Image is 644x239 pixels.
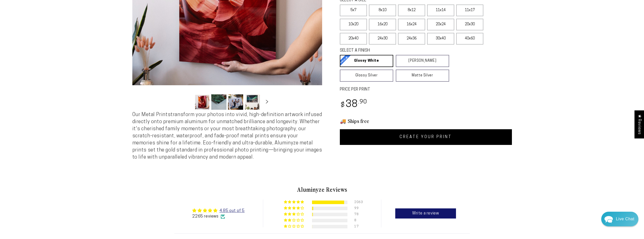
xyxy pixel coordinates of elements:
[634,110,644,138] div: Click to open Judge.me floating reviews tab
[354,207,360,210] div: 99
[284,225,305,228] div: 1% (17) reviews with 1 star rating
[211,94,226,110] button: Load image 2 in gallery view
[192,214,244,219] div: 2265 reviews
[340,70,393,82] a: Glossy Silver
[340,19,367,30] label: 10x20
[340,55,393,67] a: Glossy White
[456,33,483,45] label: 40x60
[427,19,454,30] label: 20x24
[284,200,305,204] div: 91% (2063) reviews with 5 star rating
[396,55,449,67] a: [PERSON_NAME]
[354,213,360,216] div: 78
[182,96,193,107] button: Slide left
[341,102,345,109] span: $
[456,19,483,30] label: 20x30
[369,5,396,16] label: 8x10
[284,212,305,216] div: 3% (78) reviews with 3 star rating
[340,5,367,16] label: 5x7
[340,129,512,145] a: CREATE YOUR PRINT
[398,5,425,16] label: 8x12
[354,225,360,228] div: 17
[195,94,210,110] button: Load image 1 in gallery view
[340,118,512,124] h3: 🚚 Ships free
[340,100,367,110] bdi: 38
[219,209,245,213] a: 4.85 out of 5
[228,94,243,110] button: Load image 3 in gallery view
[456,5,483,16] label: 11x17
[398,19,425,30] label: 16x24
[395,208,456,219] a: Write a review
[398,33,425,45] label: 24x36
[340,33,367,45] label: 20x40
[427,33,454,45] label: 30x40
[284,219,305,222] div: 0% (8) reviews with 2 star rating
[369,19,396,30] label: 16x20
[396,70,449,82] a: Matte Silver
[354,201,360,204] div: 2063
[261,96,273,107] button: Slide right
[340,48,437,54] legend: SELECT A FINISH
[616,212,634,226] div: Contact Us Directly
[358,99,367,105] sup: .90
[192,208,244,214] div: Average rating is 4.85 stars
[427,5,454,16] label: 11x14
[174,185,470,194] h2: Aluminyze Reviews
[245,94,260,110] button: Load image 4 in gallery view
[132,112,322,160] span: Our Metal Prints transform your photos into vivid, high-definition artwork infused directly onto ...
[340,87,512,93] label: PRICE PER PRINT
[369,33,396,45] label: 24x30
[601,212,638,226] div: Chat widget toggle
[284,206,305,210] div: 4% (99) reviews with 4 star rating
[354,219,360,222] div: 8
[221,214,225,219] img: Verified Checkmark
